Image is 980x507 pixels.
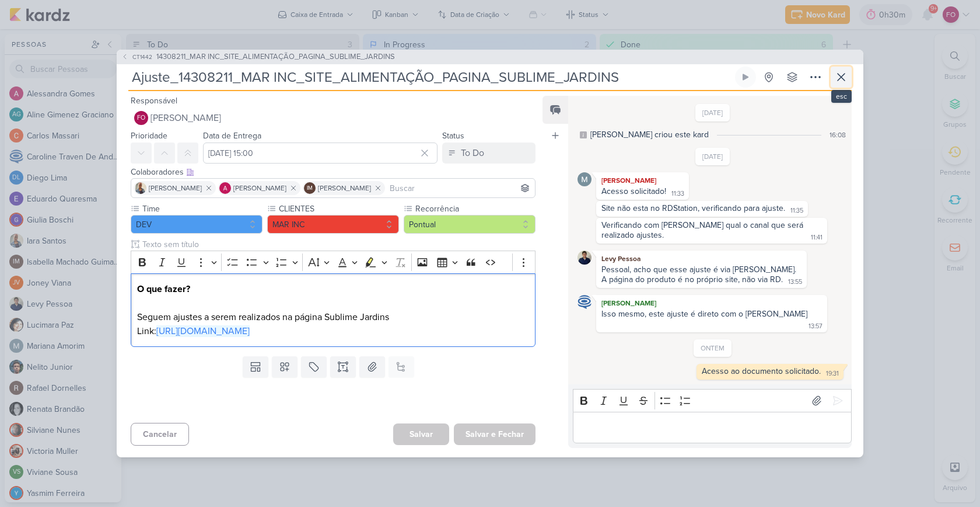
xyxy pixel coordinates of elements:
[219,182,231,194] img: Alessandra Gomes
[128,67,733,88] input: Kard Sem Título
[577,251,591,265] img: Levy Pessoa
[131,273,535,348] div: Editor editing area: main
[137,283,190,295] strong: O que fazer?
[573,389,852,412] div: Editor toolbar
[461,146,484,160] div: To Do
[304,182,316,194] div: Isabella Machado Guimarães
[131,166,535,178] div: Colaboradores
[831,90,852,103] div: esc
[140,238,535,251] input: Texto sem título
[141,203,262,215] label: Time
[826,369,839,378] div: 19:31
[790,206,803,216] div: 11:35
[601,186,666,196] div: Acesso solicitado!
[318,183,371,193] span: [PERSON_NAME]
[149,183,202,193] span: [PERSON_NAME]
[598,175,687,186] div: [PERSON_NAME]
[671,189,684,199] div: 11:33
[156,325,250,337] a: [URL][DOMAIN_NAME]
[702,366,821,376] div: Acesso ao documento solicitado.
[598,297,825,309] div: [PERSON_NAME]
[577,295,591,309] img: Caroline Traven De Andrade
[131,215,262,234] button: DEV
[267,215,399,234] button: MAR INC
[150,111,221,125] span: [PERSON_NAME]
[601,203,785,213] div: Site não esta no RDStation, verificando para ajuste.
[601,309,807,319] div: Isso mesmo, este ajuste é direto com o [PERSON_NAME]
[811,233,822,242] div: 11:41
[788,277,802,287] div: 13:55
[203,131,261,141] label: Data de Entrega
[598,253,804,265] div: Levy Pessoa
[577,172,591,186] img: Mariana Amorim
[135,182,146,194] img: Iara Santos
[442,143,535,164] button: To Do
[414,203,535,215] label: Recorrência
[203,143,437,164] input: Select a date
[134,111,148,125] div: Fabio Oliveira
[131,96,177,106] label: Responsável
[307,186,313,192] p: IM
[278,203,399,215] label: CLIENTES
[121,51,395,63] button: CT1442 14308211_MAR INC_SITE_ALIMENTAÇÃO_PAGINA_SUBLIME_JARDINS
[601,275,783,284] div: A página do produto é no próprio site, não via RD.
[131,107,535,129] button: FO [PERSON_NAME]
[156,51,395,63] span: 14308211_MAR INC_SITE_ALIMENTAÇÃO_PAGINA_SUBLIME_JARDINS
[442,131,464,141] label: Status
[233,183,286,193] span: [PERSON_NAME]
[590,129,709,141] div: [PERSON_NAME] criou este kard
[404,215,535,234] button: Pontual
[137,115,145,121] p: FO
[131,53,154,61] span: CT1442
[601,265,801,275] div: Pessoal, acho que esse ajuste é via [PERSON_NAME].
[131,251,535,273] div: Editor toolbar
[601,220,806,240] div: Verificando com [PERSON_NAME] qual o canal que será realizado ajustes.
[131,131,167,141] label: Prioridade
[573,412,852,444] div: Editor editing area: main
[741,72,750,82] div: Ligar relógio
[131,423,189,446] button: Cancelar
[808,322,822,331] div: 13:57
[829,130,846,140] div: 16:08
[387,181,533,195] input: Buscar
[137,282,529,338] p: Seguem ajustes a serem realizados na página Sublime Jardins Link:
